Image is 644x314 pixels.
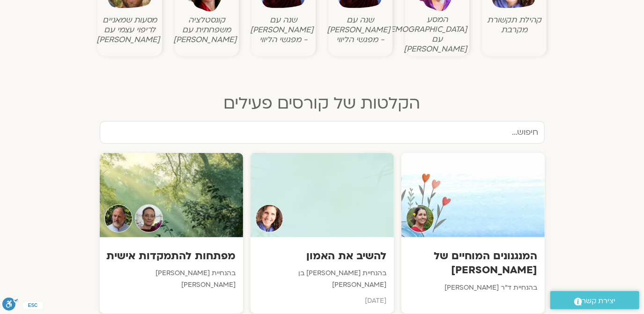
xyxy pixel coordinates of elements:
[258,268,387,291] p: בהנחיית [PERSON_NAME] בן [PERSON_NAME]
[100,153,243,314] a: TeacherTeacherמפתחות להתמקדות אישיתבהנחיית [PERSON_NAME] [PERSON_NAME]
[258,295,387,307] p: [DATE]
[177,15,237,44] figcaption: קונסטלציה משפחתית עם [PERSON_NAME]
[550,291,639,309] a: יצירת קשר
[408,282,538,293] p: בהנחיית ד"ר [PERSON_NAME]
[401,153,545,314] a: Teacherהמנגנונים המוחיים של [PERSON_NAME]בהנחיית ד"ר [PERSON_NAME]
[407,15,467,54] figcaption: המסע [DEMOGRAPHIC_DATA] עם [PERSON_NAME]
[255,204,283,233] img: Teacher
[406,204,434,233] img: Teacher
[100,15,159,44] figcaption: מסעות שמאניים לריפוי עצמי עם [PERSON_NAME]
[104,204,133,233] img: Teacher
[135,204,163,233] img: Teacher
[107,249,236,263] h3: מפתחות להתמקדות אישית
[107,268,236,291] p: בהנחיית [PERSON_NAME] [PERSON_NAME]
[100,121,545,144] input: חיפוש...
[484,15,544,35] figcaption: קהילת תקשורת מקרבת
[93,94,552,113] h2: הקלטות של קורסים פעילים
[251,153,394,314] a: Teacherלהשיב את האמוןבהנחיית [PERSON_NAME] בן [PERSON_NAME][DATE]
[408,249,538,277] h3: המנגנונים המוחיים של [PERSON_NAME]
[258,249,387,263] h3: להשיב את האמון
[254,15,313,44] figcaption: שנה עם [PERSON_NAME] - מפגשי הליווי
[582,295,616,307] span: יצירת קשר
[331,15,390,44] figcaption: שנה עם [PERSON_NAME] - מפגשי הליווי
